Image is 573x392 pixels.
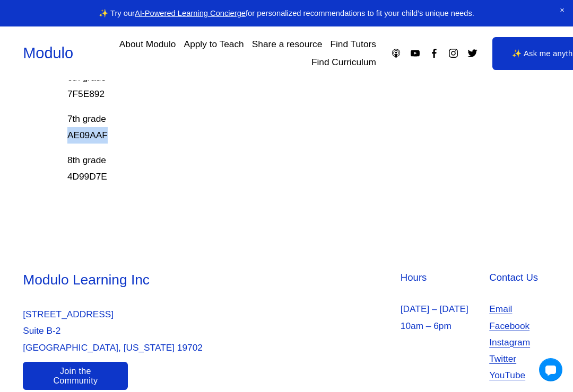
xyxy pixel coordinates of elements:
a: Modulo [23,44,73,61]
h4: Contact Us [489,271,550,284]
h4: Hours [401,271,483,284]
a: AI-Powered Learning Concierge [135,9,246,17]
a: Apply to Teach [184,35,244,54]
a: Find Tutors [330,35,376,54]
a: Instagram [489,334,530,351]
a: Email [489,301,512,317]
a: Instagram [448,48,459,59]
a: Twitter [489,351,516,367]
a: Facebook [489,318,529,334]
p: 8th grade 4D99D7E [67,152,461,185]
h3: Modulo Learning Inc [23,271,283,290]
a: Twitter [467,48,478,59]
a: Apple Podcasts [390,48,402,59]
a: YouTube [410,48,421,59]
a: Facebook [429,48,440,59]
p: 7th grade AE09AAF [67,111,461,144]
a: Share a resource [252,35,323,54]
a: Join the Community [23,362,128,390]
p: [STREET_ADDRESS] Suite B-2 [GEOGRAPHIC_DATA], [US_STATE] 19702 [23,306,283,355]
p: 6th grade 7F5E892 [67,69,461,102]
p: [DATE] – [DATE] 10am – 6pm [401,301,483,334]
a: About Modulo [119,35,176,54]
a: Find Curriculum [311,54,376,72]
a: YouTube [489,367,525,384]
